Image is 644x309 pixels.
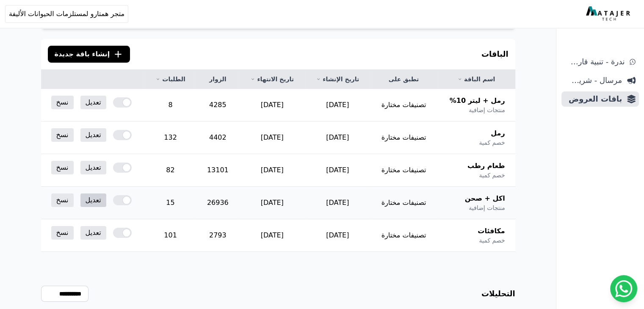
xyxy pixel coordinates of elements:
[305,187,370,219] td: [DATE]
[370,89,437,121] td: تصنيفات مختارة
[491,128,505,138] span: رمل
[370,70,437,89] th: تطبق على
[479,138,505,147] span: خصم كمية
[196,89,239,121] td: 4285
[196,121,239,154] td: 4402
[464,193,505,204] span: اكل + صحن
[370,121,437,154] td: تصنيفات مختارة
[51,226,74,240] a: نسخ
[51,193,74,207] a: نسخ
[239,89,305,121] td: [DATE]
[565,56,625,68] span: ندرة - تنبية قارب علي النفاذ
[145,154,196,187] td: 82
[48,46,130,63] button: إنشاء باقة جديدة
[469,106,505,114] span: منتجات إضافية
[305,219,370,252] td: [DATE]
[145,121,196,154] td: 132
[305,154,370,187] td: [DATE]
[196,187,239,219] td: 26936
[448,75,505,83] a: اسم الباقة
[478,226,505,236] span: مكافئات
[51,161,74,174] a: نسخ
[315,75,360,83] a: تاريخ الإنشاء
[469,204,505,212] span: منتجات إضافية
[196,154,239,187] td: 13101
[239,187,305,219] td: [DATE]
[239,121,305,154] td: [DATE]
[481,48,509,60] h3: الباقات
[9,9,124,19] span: متجر همتارو لمستلزمات الحيوانات الأليفة
[145,219,196,252] td: 101
[196,219,239,252] td: 2793
[51,128,74,142] a: نسخ
[565,74,622,86] span: مرسال - شريط دعاية
[145,187,196,219] td: 15
[55,49,110,59] span: إنشاء باقة جديدة
[239,219,305,252] td: [DATE]
[370,154,437,187] td: تصنيفات مختارة
[80,96,106,109] a: تعديل
[5,5,128,23] button: متجر همتارو لمستلزمات الحيوانات الأليفة
[586,6,632,22] img: MatajerTech Logo
[481,288,515,300] h3: التحليلات
[565,93,622,105] span: باقات العروض
[80,128,106,142] a: تعديل
[239,154,305,187] td: [DATE]
[155,75,186,83] a: الطلبات
[467,161,505,171] span: طعام رطب
[80,193,106,207] a: تعديل
[450,96,505,106] span: رمل + ليتر 10%
[479,171,505,179] span: خصم كمية
[80,161,106,174] a: تعديل
[80,226,106,240] a: تعديل
[479,236,505,245] span: خصم كمية
[370,187,437,219] td: تصنيفات مختارة
[370,219,437,252] td: تصنيفات مختارة
[305,89,370,121] td: [DATE]
[249,75,295,83] a: تاريخ الانتهاء
[305,121,370,154] td: [DATE]
[196,70,239,89] th: الزوار
[145,89,196,121] td: 8
[51,96,74,109] a: نسخ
